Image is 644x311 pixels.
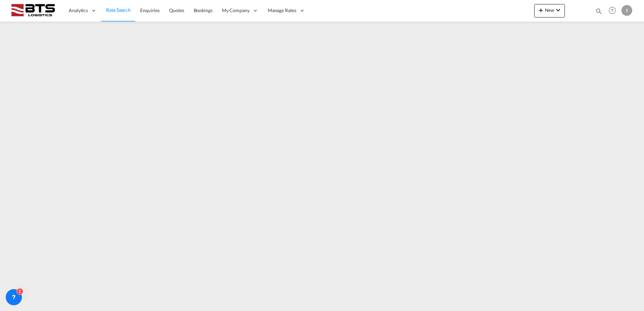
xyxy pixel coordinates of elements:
div: icon-magnify [595,7,603,18]
button: icon-plus 400-fgNewicon-chevron-down [534,4,565,18]
span: Analytics [69,7,88,14]
span: Enquiries [140,7,160,13]
span: Help [607,5,618,16]
span: Quotes [169,7,184,13]
div: S [621,5,632,16]
span: My Company [222,7,250,14]
img: cdcc71d0be7811ed9adfbf939d2aa0e8.png [10,3,56,18]
md-icon: icon-chevron-down [554,6,562,14]
span: Manage Rates [268,7,296,14]
div: Help [607,5,621,17]
md-icon: icon-plus 400-fg [537,6,545,14]
span: Bookings [194,7,213,13]
span: Rate Search [106,7,131,13]
md-icon: icon-magnify [595,7,603,15]
span: New [537,7,562,13]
